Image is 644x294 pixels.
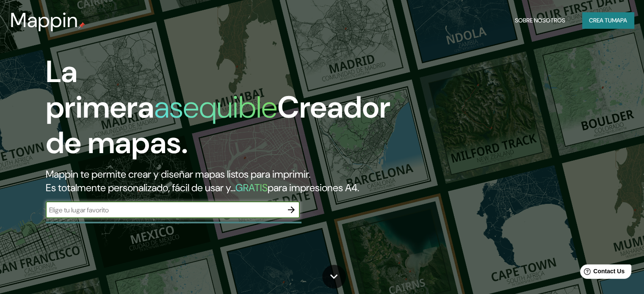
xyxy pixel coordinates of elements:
[511,12,569,28] button: Sobre nosotros
[154,88,277,127] font: asequible
[569,261,635,285] iframe: Help widget launcher
[612,16,627,24] font: mapa
[589,16,612,24] font: Crea tu
[10,7,78,33] font: Mappin
[235,181,268,194] font: GRATIS
[46,181,235,194] font: Es totalmente personalizado, fácil de usar y...
[46,52,154,127] font: La primera
[515,16,565,24] font: Sobre nosotros
[268,181,359,194] font: para impresiones A4.
[46,88,390,162] font: Creador de mapas.
[46,205,283,215] input: Elige tu lugar favorito
[46,168,310,181] font: Mappin te permite crear y diseñar mapas listos para imprimir.
[582,12,634,28] button: Crea tumapa
[78,22,85,29] img: pin de mapeo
